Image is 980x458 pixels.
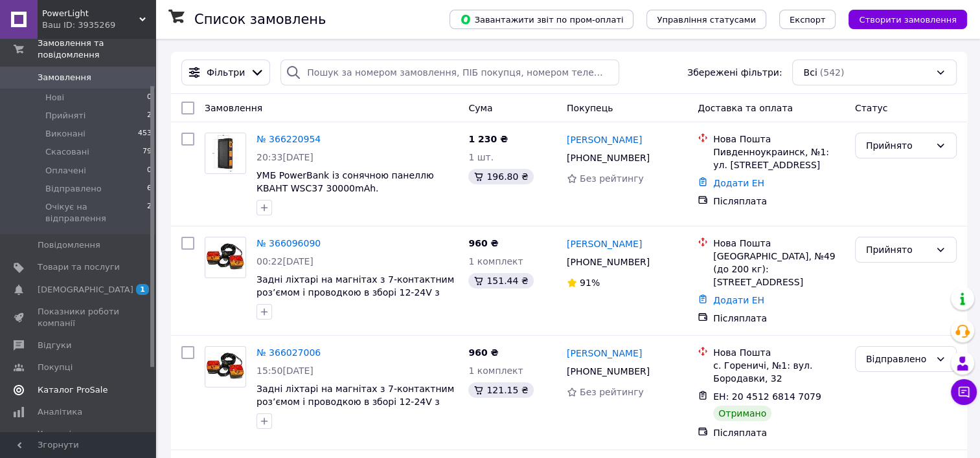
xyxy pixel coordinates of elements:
[45,128,85,140] span: Виконані
[564,362,652,380] div: [PHONE_NUMBER]
[646,10,766,29] button: Управління статусами
[468,382,533,398] div: 121.15 ₴
[713,146,845,171] div: Пивденноукраинск, №1: ул. [STREET_ADDRESS]
[45,201,147,224] span: Очікує на відправлення
[713,133,845,146] div: Нова Пошта
[205,346,246,387] a: Фото товару
[713,295,764,305] a: Додати ЕН
[866,138,930,153] div: Прийнято
[42,19,155,31] div: Ваш ID: 3935269
[194,12,326,27] h1: Список замовлень
[468,169,533,184] div: 196.80 ₴
[256,170,434,193] a: УМБ PowerBank із сонячною панеллю КВАНТ WSC37 30000mAh.
[713,250,845,289] div: [GEOGRAPHIC_DATA], №49 (до 200 кг): [STREET_ADDRESS]
[138,128,152,140] span: 453
[855,103,888,113] span: Статус
[567,133,642,146] a: [PERSON_NAME]
[468,103,492,113] span: Cума
[567,237,642,250] a: [PERSON_NAME]
[256,274,454,311] a: Задні ліхтарі на магнітах з 7-контактним роз’ємом і проводкою в зборі 12-24V з лампами розжарювання
[142,146,152,158] span: 79
[45,92,64,104] span: Нові
[256,256,313,267] span: 00:22[DATE]
[205,133,246,174] a: Фото товару
[38,284,133,296] span: [DEMOGRAPHIC_DATA]
[564,253,652,271] div: [PHONE_NUMBER]
[567,103,613,113] span: Покупець
[38,428,120,452] span: Управління сайтом
[836,14,967,24] a: Створити замовлення
[849,10,967,29] button: Створити замовлення
[147,165,152,177] span: 0
[45,146,89,158] span: Скасовані
[42,8,139,19] span: PowerLight
[468,238,498,248] span: 960 ₴
[468,134,508,144] span: 1 230 ₴
[45,110,85,122] span: Прийняті
[713,406,771,421] div: Отримано
[256,384,454,420] a: Задні ліхтарі на магнітах з 7-контактним роз’ємом і проводкою в зборі 12-24V з лампами розжарювання
[657,15,756,25] span: Управління статусами
[256,238,321,248] a: № 366096090
[147,201,152,224] span: 2
[790,15,826,25] span: Експорт
[468,273,533,289] div: 151.44 ₴
[205,352,245,382] img: Фото товару
[713,426,845,439] div: Післяплата
[859,15,957,25] span: Створити замовлення
[205,243,245,273] img: Фото товару
[468,152,494,162] span: 1 шт.
[256,347,321,358] a: № 366027006
[468,365,523,376] span: 1 комплект
[38,406,82,418] span: Аналітика
[580,278,600,288] span: 91%
[38,239,100,251] span: Повідомлення
[256,152,313,162] span: 20:33[DATE]
[38,38,155,61] span: Замовлення та повідомлення
[468,347,498,358] span: 960 ₴
[205,103,262,113] span: Замовлення
[687,66,782,79] span: Збережені фільтри:
[256,134,321,144] a: № 366220954
[38,362,73,373] span: Покупці
[820,67,845,78] span: (542)
[38,384,108,396] span: Каталог ProSale
[468,256,523,267] span: 1 комплект
[136,284,149,295] span: 1
[147,92,152,104] span: 0
[713,195,845,208] div: Післяплата
[866,352,930,366] div: Відправлено
[147,183,152,195] span: 6
[866,243,930,257] div: Прийнято
[205,133,245,173] img: Фото товару
[713,359,845,385] div: с. Гореничі, №1: вул. Бородавки, 32
[38,340,71,351] span: Відгуки
[256,365,313,376] span: 15:50[DATE]
[698,103,793,113] span: Доставка та оплата
[713,346,845,359] div: Нова Пошта
[779,10,836,29] button: Експорт
[207,66,245,79] span: Фільтри
[564,149,652,167] div: [PHONE_NUMBER]
[713,178,764,188] a: Додати ЕН
[580,173,644,184] span: Без рейтингу
[580,387,644,397] span: Без рейтингу
[713,391,821,402] span: ЕН: 20 4512 6814 7079
[205,237,246,278] a: Фото товару
[713,237,845,250] div: Нова Пошта
[713,312,845,325] div: Післяплата
[38,72,91,83] span: Замовлення
[280,60,619,85] input: Пошук за номером замовлення, ПІБ покупця, номером телефону, Email, номером накладної
[45,183,102,195] span: Відправлено
[38,306,120,329] span: Показники роботи компанії
[567,347,642,360] a: [PERSON_NAME]
[38,261,120,273] span: Товари та послуги
[460,14,623,25] span: Завантажити звіт по пром-оплаті
[147,110,152,122] span: 2
[951,379,977,405] button: Чат з покупцем
[45,165,86,177] span: Оплачені
[450,10,633,29] button: Завантажити звіт по пром-оплаті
